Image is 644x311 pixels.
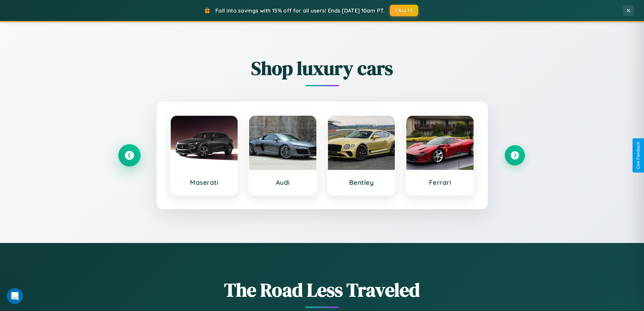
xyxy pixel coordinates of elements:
[177,178,231,186] h3: Maserati
[256,178,310,186] h3: Audi
[215,7,385,14] span: Fall into savings with 15% off for all users! Ends [DATE] 10am PT.
[119,277,525,303] h1: The Road Less Traveled
[335,178,388,186] h3: Bentley
[636,142,641,169] div: Give Feedback
[413,178,467,186] h3: Ferrari
[7,288,23,304] iframe: Intercom live chat
[119,55,525,81] h2: Shop luxury cars
[390,5,418,16] button: FALL15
